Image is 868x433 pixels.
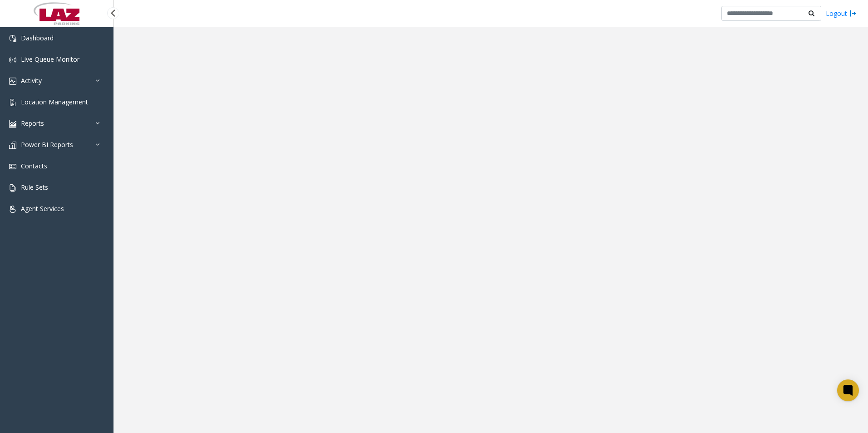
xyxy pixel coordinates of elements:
span: Contacts [21,162,47,170]
span: Reports [21,119,44,128]
span: Activity [21,76,42,85]
span: Dashboard [21,34,54,42]
img: 'icon' [9,142,16,149]
img: 'icon' [9,120,16,128]
img: 'icon' [9,163,16,170]
img: 'icon' [9,206,16,213]
img: 'icon' [9,35,16,42]
img: logout [849,9,857,18]
span: Live Queue Monitor [21,55,79,64]
span: Agent Services [21,204,64,213]
span: Location Management [21,98,88,106]
img: 'icon' [9,184,16,192]
span: Rule Sets [21,183,48,192]
img: 'icon' [9,78,16,85]
img: 'icon' [9,99,16,106]
img: 'icon' [9,56,16,64]
a: Logout [826,9,857,18]
span: Power BI Reports [21,140,73,149]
